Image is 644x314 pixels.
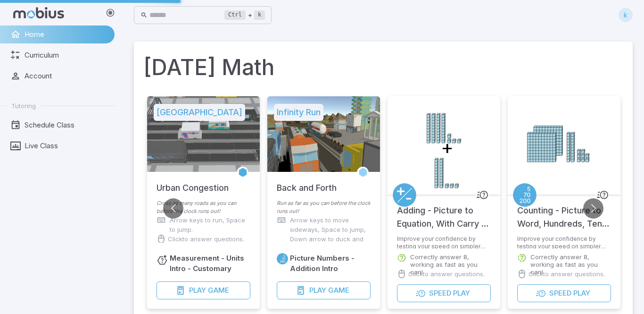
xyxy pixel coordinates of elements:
p: Arrow keys to run, Space to jump. [170,215,250,234]
h5: Infinity Run [274,104,323,121]
a: Addition and Subtraction [393,183,416,207]
h5: Counting - Picture to Word, Hundreds, Tens and Ones [517,195,611,230]
h5: [GEOGRAPHIC_DATA] [154,104,245,121]
h5: Adding - Picture to Equation, With Carry - Tens and Ones [397,195,491,230]
span: Tutoring [11,102,36,110]
p: Click to answer questions. [408,269,485,279]
button: PlayGame [157,281,250,299]
span: Home [25,29,108,40]
button: PlayGame [277,281,371,299]
button: SpeedPlay [517,284,611,302]
text: + [440,136,453,159]
button: Go to previous slide [163,198,183,219]
span: Play [573,288,590,298]
p: Improve your confidence by testing your speed on simpler questions. [517,235,611,248]
button: Go to next slide [583,198,603,219]
h5: Urban Congestion [157,172,229,195]
p: Correctly answer 8, working as fast as you can! [410,253,491,276]
h6: Picture Numbers - Addition Intro [290,253,371,274]
span: Speed [549,288,571,298]
p: Correctly answer 8, working as fast as you can! [530,253,611,276]
span: Schedule Class [25,120,108,130]
kbd: k [254,10,265,20]
p: Click to answer questions. [168,234,244,244]
kbd: Ctrl [224,10,246,20]
p: Arrow keys to move sideways, Space to jump, Down arrow to duck and roll. [290,215,371,253]
span: Live Class [25,141,108,151]
a: Place Value [277,253,288,264]
div: + [224,9,265,21]
span: Play [309,285,326,296]
div: k [619,8,633,22]
span: Game [328,285,349,296]
button: SpeedPlay [397,284,491,302]
p: Click to answer questions. [528,269,605,279]
span: Game [208,285,229,296]
span: Speed [429,288,451,298]
p: Improve your confidence by testing your speed on simpler questions. [397,235,491,248]
h1: [DATE] Math [143,51,623,83]
h5: Back and Forth [277,172,337,195]
span: Play [453,288,470,298]
span: Play [189,285,206,296]
a: Place Value [513,183,537,207]
span: Curriculum [25,50,108,60]
p: Cross as many roads as you can before the clock runs out! [157,199,250,215]
h6: Measurement - Units Intro - Customary [170,253,250,274]
p: Run as far as you can before the clock runs out! [277,199,371,215]
span: Account [25,71,108,81]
